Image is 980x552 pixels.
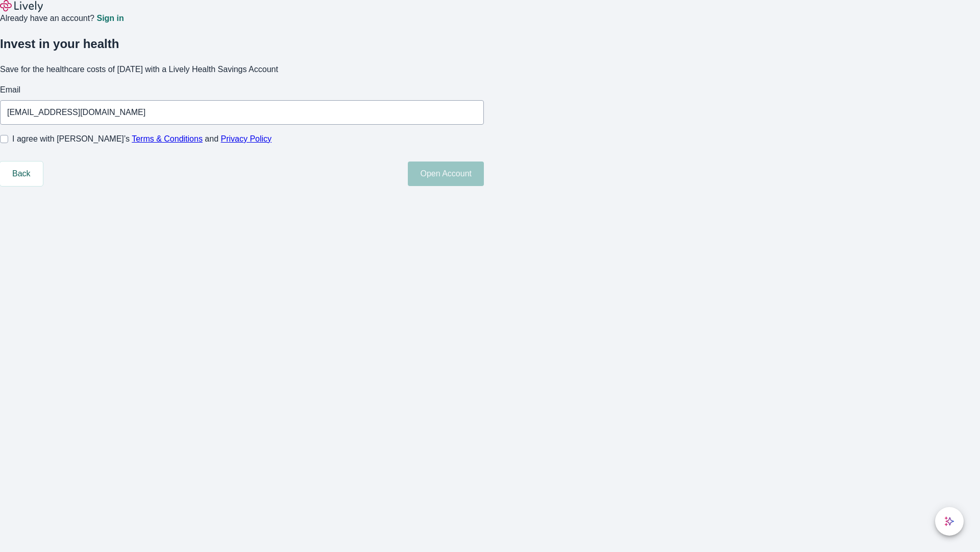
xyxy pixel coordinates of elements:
a: Terms & Conditions [132,134,203,143]
a: Sign in [96,14,124,22]
svg: Lively AI Assistant [944,516,954,526]
button: chat [935,507,964,536]
span: I agree with [PERSON_NAME]’s and [12,133,272,145]
a: Privacy Policy [221,134,272,143]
